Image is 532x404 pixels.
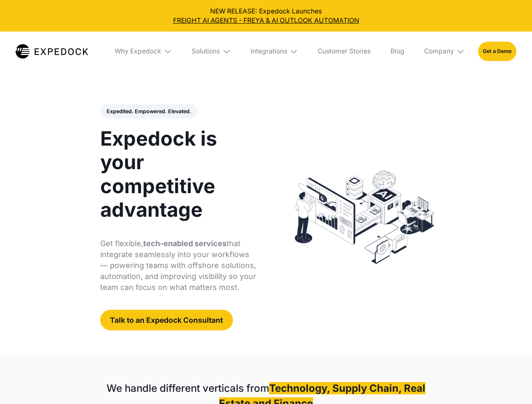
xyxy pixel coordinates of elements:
div: Solutions [185,32,238,71]
a: FREIGHT AI AGENTS - FREYA & AI OUTLOOK AUTOMATION [7,16,526,25]
iframe: Chat Widget [490,364,532,404]
a: Blog [384,32,411,71]
div: Integrations [251,47,287,56]
div: Why Expedock [108,32,179,71]
div: Company [417,32,471,71]
a: Talk to an Expedock Consultant [100,310,233,330]
p: Get flexible, that integrate seamlessly into your workflows — powering teams with offshore soluti... [100,238,257,293]
div: Integrations [244,32,305,71]
div: Company [424,47,454,56]
a: Customer Stories [311,32,377,71]
h1: Expedock is your competitive advantage [100,127,257,221]
a: Get a Demo [478,42,516,61]
div: Solutions [192,47,220,56]
strong: tech-enabled services [143,239,227,248]
div: Why Expedock [115,47,161,56]
div: NEW RELEASE: Expedock Launches [7,7,526,25]
strong: We handle different verticals from [107,382,269,394]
